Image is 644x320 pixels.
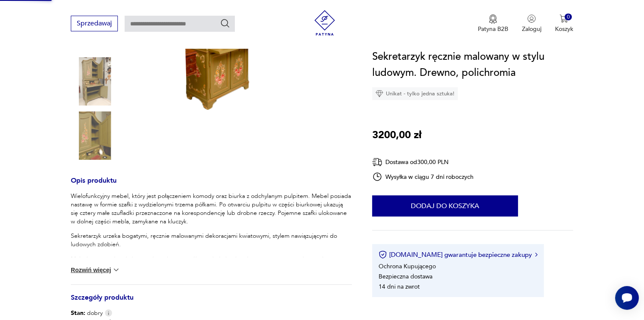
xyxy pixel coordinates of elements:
div: 0 [565,14,572,21]
div: Wysyłka w ciągu 7 dni roboczych [372,172,474,182]
button: Dodaj do koszyka [372,195,518,217]
h1: Sekretarzyk ręcznie malowany w stylu ludowym. Drewno, polichromia [372,49,573,81]
button: Rozwiń więcej [71,266,120,274]
div: Unikat - tylko jedna sztuka! [372,87,458,100]
p: Zaloguj [522,25,541,33]
p: Patyna B2B [478,25,508,33]
img: Patyna - sklep z meblami i dekoracjami vintage [312,10,337,36]
button: 0Koszyk [555,14,573,33]
li: Bezpieczna dostawa [379,273,432,281]
h3: Opis produktu [71,178,352,192]
button: Szukaj [220,18,230,28]
img: Zdjęcie produktu Sekretarzyk ręcznie malowany w stylu ludowym. Drewno, polichromia [71,57,119,106]
p: Mebel można zaliczyć do przedmiotów rzemieślniczych, których wykonanie wymaga tradycyjnych umieję... [71,255,352,280]
iframe: Smartsupp widget button [615,286,639,310]
img: Info icon [105,309,112,317]
h3: Szczegóły produktu [71,295,352,309]
p: Koszyk [555,25,573,33]
img: Ikona medalu [489,14,497,24]
button: [DOMAIN_NAME] gwarantuje bezpieczne zakupy [379,250,538,259]
img: Ikona certyfikatu [379,250,387,259]
img: Zdjęcie produktu Sekretarzyk ręcznie malowany w stylu ludowym. Drewno, polichromia [71,111,119,160]
img: Ikonka użytkownika [527,14,536,23]
button: Patyna B2B [478,14,508,33]
p: 3200,00 zł [372,127,421,143]
img: Ikona diamentu [376,90,383,97]
p: Wielofunkcyjny mebel, który jest połączeniem komody oraz biurka z odchylanym pulpitem. Mebel posi... [71,192,352,226]
b: Stan: [71,309,85,317]
img: Ikona koszyka [560,14,568,23]
button: Sprzedawaj [71,16,118,31]
img: Ikona strzałki w prawo [535,253,538,257]
a: Sprzedawaj [71,21,118,27]
a: Ikona medaluPatyna B2B [478,14,508,33]
img: chevron down [112,266,120,274]
li: 14 dni na zwrot [379,283,420,291]
p: Sekretarzyk urzeka bogatymi, ręcznie malowanymi dekoracjami kwiatowymi, stylem nawiązującymi do l... [71,232,352,249]
div: Dostawa od 300,00 PLN [372,157,474,167]
button: Zaloguj [522,14,541,33]
span: dobry [71,309,103,317]
img: Ikona dostawy [372,157,382,167]
li: Ochrona Kupującego [379,262,436,270]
